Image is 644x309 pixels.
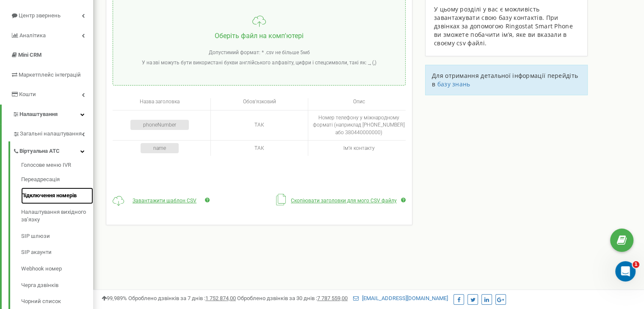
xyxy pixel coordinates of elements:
[21,228,93,245] a: SIP шлюзи
[140,99,180,105] span: Назва заголовка
[19,147,60,155] span: Віртуальна АТС
[128,198,201,204] a: Завантажити шаблон CSV
[615,261,636,281] iframe: Intercom live chat
[633,261,639,268] span: 1
[18,52,41,58] span: Mini CRM
[291,198,397,204] span: Скопіювати заголовки для мого CSV файлу
[343,145,375,151] span: Імʼя контакту
[20,130,82,138] span: Загальні налаштування
[21,277,93,294] a: Черга дзвінків
[133,198,196,204] span: Завантажити шаблон CSV
[205,295,236,301] u: 1 752 874,00
[254,122,264,128] span: ТАК
[19,12,61,19] span: Центр звернень
[19,111,58,117] span: Налаштування
[21,261,93,277] a: Webhook номер
[13,124,93,141] a: Загальні налаштування
[19,32,46,39] span: Аналiтика
[128,295,236,301] span: Оброблено дзвінків за 7 днів :
[434,5,573,47] span: У цьому розділі у вас є можливість завантажувати свою базу контактів. При дзвінках за допомогою R...
[317,295,348,301] u: 7 787 559,00
[313,115,405,135] span: Номер телефону у міжнародному форматі (наприклад [PHONE_NUMBER] або 380440000000)
[141,143,179,153] div: name
[353,99,365,105] span: Опис
[19,72,81,78] span: Маркетплейс інтеграцій
[13,141,93,159] a: Віртуальна АТС
[353,295,448,301] a: [EMAIL_ADDRESS][DOMAIN_NAME]
[21,188,93,204] a: Підключення номерів
[21,161,93,171] a: Голосове меню IVR
[254,145,264,151] span: ТАК
[432,72,578,88] span: Для отримання детальної інформації перейдіть в
[21,204,93,228] a: Налаштування вихідного зв’язку
[21,171,93,188] a: Переадресація
[19,91,36,97] span: Кошти
[130,120,189,130] div: phoneNumber
[237,295,348,301] span: Оброблено дзвінків за 30 днів :
[243,99,276,105] span: Обов'язковий
[21,244,93,261] a: SIP акаунти
[437,80,470,88] a: базу знань
[102,295,127,301] span: 99,989%
[2,105,93,124] a: Налаштування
